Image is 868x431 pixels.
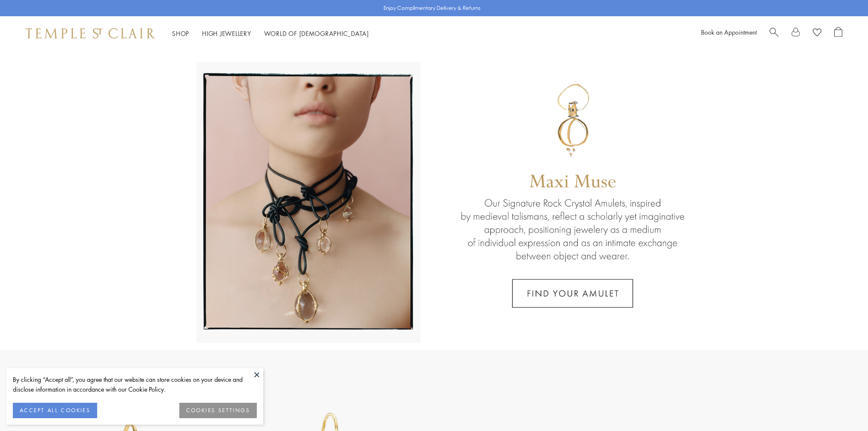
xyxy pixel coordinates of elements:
div: By clicking “Accept all”, you agree that our website can store cookies on your device and disclos... [13,375,257,394]
a: View Wishlist [813,27,821,40]
a: Search [770,27,779,40]
a: ShopShop [172,29,189,38]
a: Book an Appointment [701,28,757,36]
a: High JewelleryHigh Jewellery [202,29,251,38]
a: Open Shopping Bag [834,27,842,40]
a: World of [DEMOGRAPHIC_DATA]World of [DEMOGRAPHIC_DATA] [264,29,369,38]
p: Enjoy Complimentary Delivery & Returns [383,4,481,12]
img: Temple St. Clair [26,28,155,38]
button: COOKIES SETTINGS [179,403,257,418]
button: ACCEPT ALL COOKIES [13,403,97,418]
nav: Main navigation [172,28,369,39]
